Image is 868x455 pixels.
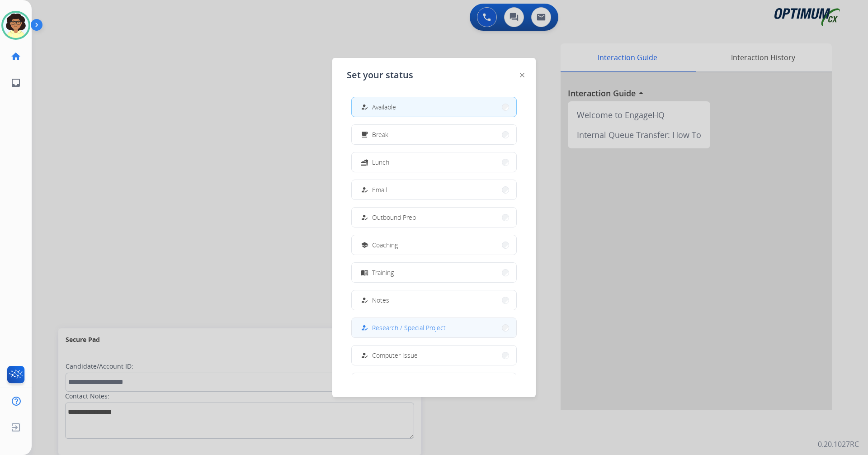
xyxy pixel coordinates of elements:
span: Research / Special Project [372,323,446,332]
span: Computer Issue [372,351,418,360]
mat-icon: inbox [10,77,21,88]
button: Research / Special Project [352,318,516,337]
mat-icon: free_breakfast [361,131,368,138]
mat-icon: how_to_reg [361,296,368,304]
p: 0.20.1027RC [818,439,859,450]
button: Lunch [352,152,516,172]
span: Email [372,185,387,194]
span: Outbound Prep [372,213,416,222]
button: Email [352,180,516,199]
button: Coaching [352,235,516,255]
mat-icon: how_to_reg [361,324,368,332]
button: Available [352,97,516,117]
img: close-button [520,73,524,77]
button: Training [352,263,516,282]
span: Notes [372,295,389,305]
mat-icon: school [361,241,368,249]
button: Break [352,125,516,144]
span: Training [372,268,394,277]
button: Notes [352,290,516,310]
span: Available [372,102,396,112]
mat-icon: how_to_reg [361,186,368,194]
button: Outbound Prep [352,208,516,227]
button: Computer Issue [352,346,516,365]
mat-icon: home [10,51,21,62]
mat-icon: fastfood [361,158,368,166]
span: Lunch [372,157,389,167]
mat-icon: how_to_reg [361,213,368,221]
mat-icon: how_to_reg [361,103,368,111]
span: Break [372,130,388,139]
img: avatar [3,13,28,38]
button: Internet Issue [352,373,516,393]
mat-icon: menu_book [361,269,368,276]
span: Coaching [372,240,398,250]
span: Set your status [347,69,413,81]
mat-icon: how_to_reg [361,351,368,359]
